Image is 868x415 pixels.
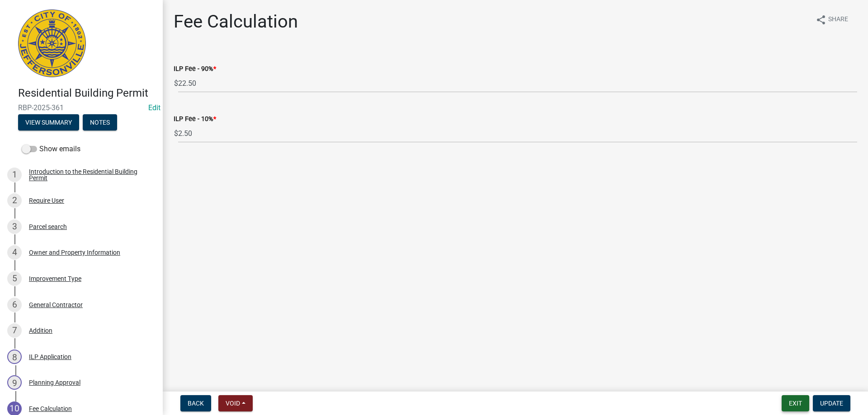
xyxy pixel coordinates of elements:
[218,395,253,411] button: Void
[18,87,156,100] h4: Residential Building Permit
[7,271,22,286] div: 5
[7,323,22,338] div: 7
[174,116,216,122] label: ILP Fee - 10%
[174,11,298,33] h1: Fee Calculation
[226,400,240,407] span: Void
[7,219,22,234] div: 3
[18,114,79,131] button: View Summary
[7,298,22,312] div: 6
[29,406,72,412] div: Fee Calculation
[828,14,848,25] span: Share
[22,144,80,154] label: Show emails
[148,103,160,112] a: Edit
[29,197,64,204] div: Require User
[83,119,117,126] wm-modal-confirm: Notes
[174,124,179,143] span: $
[7,168,22,182] div: 1
[174,74,179,93] span: $
[29,354,71,360] div: ILP Application
[29,379,80,386] div: Planning Approval
[18,119,79,126] wm-modal-confirm: Summary
[188,400,204,407] span: Back
[7,350,22,364] div: 8
[174,66,216,72] label: ILP Fee - 90%
[29,327,52,334] div: Addition
[83,114,117,131] button: Notes
[7,193,22,208] div: 2
[7,245,22,260] div: 4
[180,395,211,411] button: Back
[7,375,22,390] div: 9
[29,224,67,230] div: Parcel search
[813,395,850,411] button: Update
[29,275,81,282] div: Improvement Type
[148,103,160,112] wm-modal-confirm: Edit Application Number
[18,103,145,112] span: RBP-2025-361
[816,14,826,25] i: share
[29,168,148,181] div: Introduction to the Residential Building Permit
[820,400,843,407] span: Update
[18,9,86,77] img: City of Jeffersonville, Indiana
[29,302,83,308] div: General Contractor
[808,11,855,28] button: shareShare
[29,249,120,256] div: Owner and Property Information
[782,395,809,411] button: Exit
